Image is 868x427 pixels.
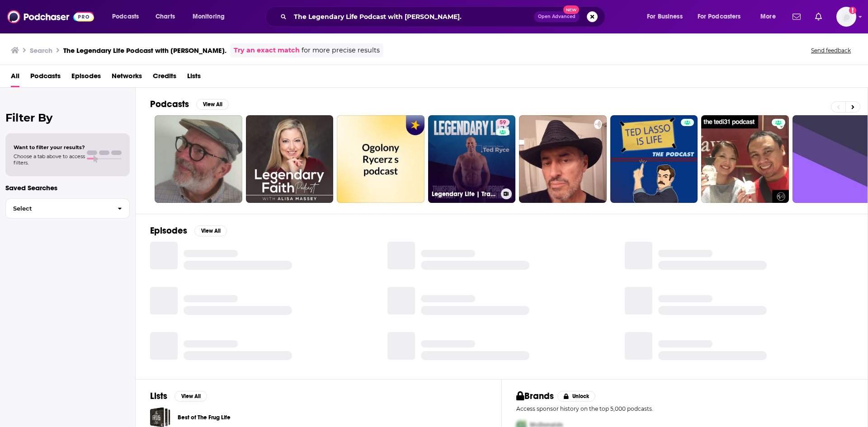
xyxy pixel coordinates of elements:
[302,45,380,56] span: for more precise results
[760,10,776,23] span: More
[150,9,180,24] a: Charts
[156,10,175,23] span: Charts
[432,190,497,198] h3: Legendary Life | Transform Your Body, Upgrade Your Health & Live Your Best Life
[7,8,94,25] img: Podchaser - Follow, Share and Rate Podcasts
[641,9,694,24] button: open menu
[150,390,207,402] a: ListsView All
[496,119,509,126] a: 59
[5,183,130,192] p: Saved Searches
[500,118,506,127] span: 59
[11,69,19,87] a: All
[563,5,580,14] span: New
[186,9,236,24] button: open menu
[150,390,167,402] h2: Lists
[150,99,189,110] h2: Podcasts
[6,206,110,211] span: Select
[14,144,85,150] span: Want to filter your results?
[71,69,101,87] a: Episodes
[150,225,227,236] a: EpisodesView All
[5,111,130,124] h2: Filter By
[63,46,226,55] h3: The Legendary Life Podcast with [PERSON_NAME].
[30,46,52,55] h3: Search
[692,9,754,24] button: open menu
[836,7,856,27] span: Logged in as megcassidy
[808,47,854,54] button: Send feedback
[836,7,856,27] button: Show profile menu
[193,10,225,23] span: Monitoring
[534,11,580,22] button: Open AdvancedNew
[428,115,516,203] a: 59Legendary Life | Transform Your Body, Upgrade Your Health & Live Your Best Life
[698,10,741,23] span: For Podcasters
[112,69,142,87] a: Networks
[754,9,787,24] button: open menu
[187,69,201,87] a: Lists
[150,99,229,110] a: PodcastsView All
[178,413,231,422] a: Best of The Frug Life
[30,69,61,87] a: Podcasts
[5,198,130,219] button: Select
[150,225,187,236] h2: Episodes
[234,45,300,56] a: Try an exact match
[196,99,229,110] button: View All
[112,10,139,23] span: Podcasts
[175,391,207,402] button: View All
[516,405,853,412] p: Access sponsor history on the top 5,000 podcasts.
[153,69,176,87] a: Credits
[274,6,614,27] div: Search podcasts, credits, & more...
[849,7,856,14] svg: Add a profile image
[836,7,856,27] img: User Profile
[194,225,227,236] button: View All
[647,10,683,23] span: For Business
[14,153,85,166] span: Choose a tab above to access filters.
[290,9,534,24] input: Search podcasts, credits, & more...
[516,390,554,402] h2: Brands
[557,391,596,402] button: Unlock
[811,9,826,24] a: Show notifications dropdown
[789,9,804,24] a: Show notifications dropdown
[106,9,151,24] button: open menu
[538,14,576,19] span: Open Advanced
